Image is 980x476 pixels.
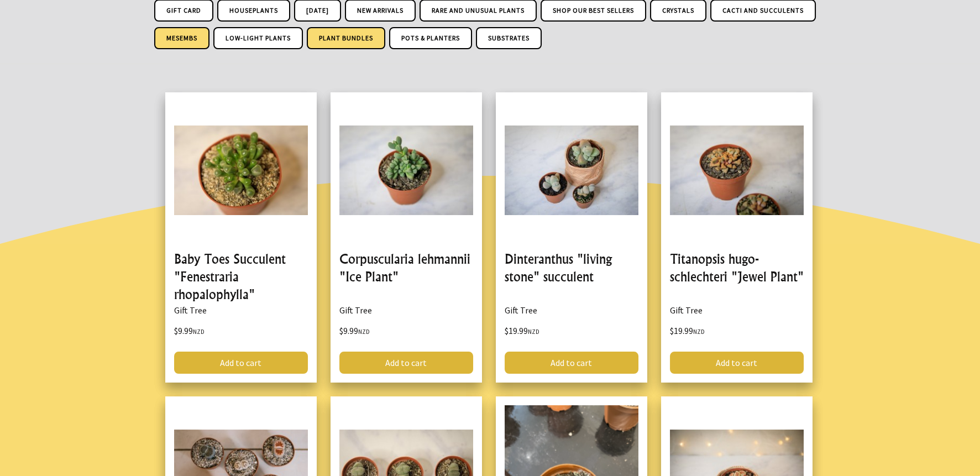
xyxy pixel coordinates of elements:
a: Low-light plants [213,27,303,49]
a: Pots & Planters [389,27,472,49]
a: Add to cart [339,352,473,374]
a: Add to cart [174,352,308,374]
a: Mesembs [154,27,209,49]
a: Plant Bundles [307,27,385,49]
a: Add to cart [505,352,638,374]
a: Add to cart [670,352,804,374]
a: Substrates [476,27,542,49]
